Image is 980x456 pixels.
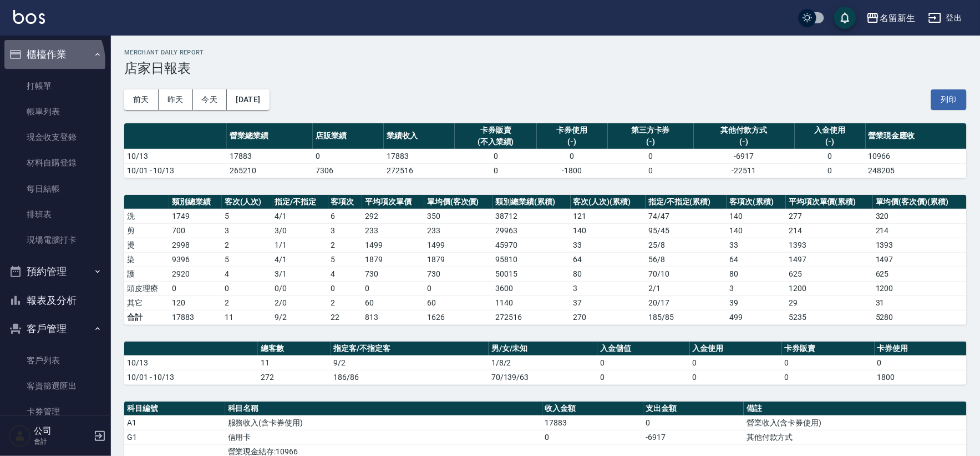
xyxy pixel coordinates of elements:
[493,195,571,209] th: 類別總業績(累積)
[873,209,967,223] td: 320
[727,238,786,252] td: 33
[458,136,534,148] div: (不入業績)
[328,238,363,252] td: 2
[873,310,967,324] td: 5280
[4,257,106,286] button: 預約管理
[124,415,225,430] td: A1
[542,430,643,444] td: 0
[169,295,222,310] td: 120
[727,223,786,238] td: 140
[727,209,786,223] td: 140
[362,310,424,324] td: 813
[424,295,493,310] td: 60
[328,267,363,281] td: 4
[786,195,873,209] th: 平均項次單價(累積)
[786,267,873,281] td: 625
[571,281,646,295] td: 3
[424,238,493,252] td: 1499
[313,149,384,163] td: 0
[124,149,227,163] td: 10/13
[328,195,363,209] th: 客項次
[4,399,106,424] a: 卡券管理
[4,99,106,124] a: 帳單列表
[611,136,691,148] div: (-)
[571,223,646,238] td: 140
[222,281,272,295] td: 0
[786,295,873,310] td: 29
[643,402,744,416] th: 支出金額
[272,281,328,295] td: 0 / 0
[540,124,605,136] div: 卡券使用
[124,123,967,178] table: a dense table
[537,163,608,178] td: -1800
[424,252,493,267] td: 1879
[542,402,643,416] th: 收入金額
[313,163,384,178] td: 7306
[697,136,792,148] div: (-)
[222,252,272,267] td: 5
[834,7,856,29] button: save
[328,252,363,267] td: 5
[873,295,967,310] td: 31
[786,252,873,267] td: 1497
[690,370,782,384] td: 0
[542,415,643,430] td: 17883
[646,252,727,267] td: 56 / 8
[597,342,689,356] th: 入金儲值
[272,252,328,267] td: 4 / 1
[169,223,222,238] td: 700
[798,124,863,136] div: 入金使用
[272,238,328,252] td: 1 / 1
[782,355,874,370] td: 0
[222,238,272,252] td: 2
[424,267,493,281] td: 730
[643,430,744,444] td: -6917
[493,238,571,252] td: 45970
[272,267,328,281] td: 3 / 1
[225,430,542,444] td: 信用卡
[540,136,605,148] div: (-)
[493,310,571,324] td: 272516
[646,209,727,223] td: 74 / 47
[328,295,363,310] td: 2
[124,238,169,252] td: 燙
[795,163,866,178] td: 0
[489,355,597,370] td: 1/8/2
[873,195,967,209] th: 單均價(客次價)(累積)
[727,281,786,295] td: 3
[362,281,424,295] td: 0
[782,370,874,384] td: 0
[225,402,542,416] th: 科目名稱
[124,370,258,384] td: 10/01 - 10/13
[866,163,967,178] td: 248205
[611,124,691,136] div: 第三方卡券
[169,209,222,223] td: 1749
[646,223,727,238] td: 95 / 45
[694,163,795,178] td: -22511
[646,295,727,310] td: 20 / 17
[873,267,967,281] td: 625
[272,223,328,238] td: 3 / 0
[493,267,571,281] td: 50015
[493,295,571,310] td: 1140
[222,195,272,209] th: 客次(人次)
[362,252,424,267] td: 1879
[571,238,646,252] td: 33
[697,124,792,136] div: 其他付款方式
[384,123,455,149] th: 業績收入
[866,123,967,149] th: 營業現金應收
[124,267,169,281] td: 護
[537,149,608,163] td: 0
[571,295,646,310] td: 37
[4,73,106,99] a: 打帳單
[424,281,493,295] td: 0
[571,209,646,223] td: 121
[124,295,169,310] td: 其它
[258,370,331,384] td: 272
[124,252,169,267] td: 染
[727,267,786,281] td: 80
[4,348,106,373] a: 客戶列表
[222,209,272,223] td: 5
[873,281,967,295] td: 1200
[384,163,455,178] td: 272516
